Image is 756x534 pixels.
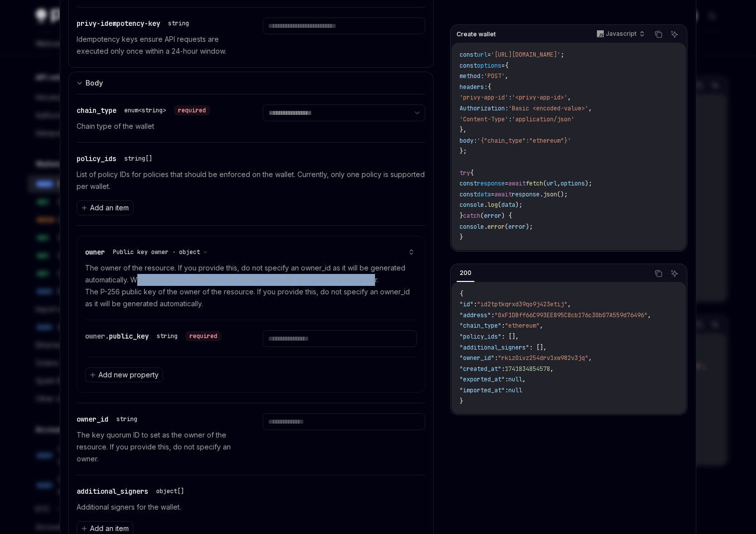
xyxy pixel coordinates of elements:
span: "policy_ids" [460,333,501,341]
span: ); [585,179,592,187]
span: owner_id [77,415,108,424]
span: error [508,223,526,231]
span: Authorization: [460,104,508,112]
span: body: [460,137,477,145]
span: , [567,93,571,101]
span: const [460,62,477,70]
span: console [460,201,484,209]
span: { [470,169,473,177]
span: ( [480,212,484,220]
span: 'POST' [484,72,505,80]
span: : [], [501,333,519,341]
span: "exported_at" [460,375,505,383]
span: Add an item [90,203,129,213]
span: 1741834854578 [505,365,550,373]
button: Public key owner · object [113,247,208,257]
p: Chain type of the wallet [77,120,239,132]
span: = [501,62,505,70]
span: error [484,212,501,220]
span: "0xF1DBff66C993EE895C8cb176c30b07A559d76496" [494,311,648,319]
span: await [494,190,512,198]
span: headers: [460,83,487,91]
span: options [477,62,501,70]
span: privy-idempotency-key [77,19,160,28]
button: Copy the contents from the code block [652,28,665,41]
span: response [477,179,505,187]
span: 'Basic <encoded-value>' [508,104,588,112]
span: "owner_id" [460,354,494,362]
span: url [477,51,487,59]
span: options [561,179,585,187]
span: ); [515,201,522,209]
span: , [588,104,592,112]
span: ( [505,223,508,231]
span: } [460,397,463,405]
span: '<privy-app-id>' [512,93,567,101]
span: ( [498,201,501,209]
span: '{"chain_type":"ethereum"}' [477,137,571,145]
span: , [557,179,561,187]
div: chain_type [77,104,210,116]
span: "address" [460,311,491,319]
span: url [547,179,557,187]
span: : [473,300,477,308]
span: (); [557,190,567,198]
span: null [508,375,522,383]
span: { [460,290,463,298]
span: data [501,201,515,209]
p: The owner of the resource. If you provide this, do not specify an owner_id as it will be generate... [85,262,417,310]
span: , [550,365,554,373]
button: Ask AI [668,267,681,280]
div: owner [85,246,212,258]
span: : [505,375,508,383]
span: , [567,300,571,308]
span: ( [543,179,547,187]
span: "id" [460,300,473,308]
span: owner [85,248,105,257]
span: ; [561,51,564,59]
span: : [501,365,505,373]
span: null [508,386,522,394]
button: Add an item [77,200,133,215]
div: 200 [457,267,474,279]
span: : [494,354,498,362]
span: 'application/json' [512,115,574,123]
span: : [505,386,508,394]
div: privy-idempotency-key [77,17,193,29]
span: method: [460,72,484,80]
span: const [460,190,477,198]
span: const [460,179,477,187]
button: Copy the contents from the code block [652,267,665,280]
div: owner_id [77,413,141,425]
span: "additional_signers" [460,344,529,352]
span: "created_at" [460,365,501,373]
span: json [543,190,557,198]
span: policy_ids [77,154,116,163]
span: Add an item [90,524,129,534]
span: , [588,354,592,362]
button: Ask AI [668,28,681,41]
button: Javascript [591,26,649,43]
span: { [487,83,491,91]
p: Javascript [606,30,637,38]
div: required [174,105,210,115]
span: "ethereum" [505,322,540,330]
span: await [508,179,526,187]
p: Idempotency keys ensure API requests are executed only once within a 24-hour window. [77,33,239,57]
span: const [460,51,477,59]
span: "id2tptkqrxd39qo9j423etij" [477,300,567,308]
span: . [540,190,543,198]
span: Add new property [98,370,159,380]
span: "imported_at" [460,386,505,394]
div: Body [86,77,103,89]
span: error [487,223,505,231]
span: 'Content-Type' [460,115,508,123]
span: Create wallet [457,30,496,38]
span: ); [526,223,533,231]
span: log [487,201,498,209]
span: "rkiz0ivz254drv1xw982v3jq" [498,354,588,362]
p: Additional signers for the wallet. [77,501,425,513]
span: catch [463,212,480,220]
span: }, [460,126,467,134]
div: policy_ids [77,153,156,165]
